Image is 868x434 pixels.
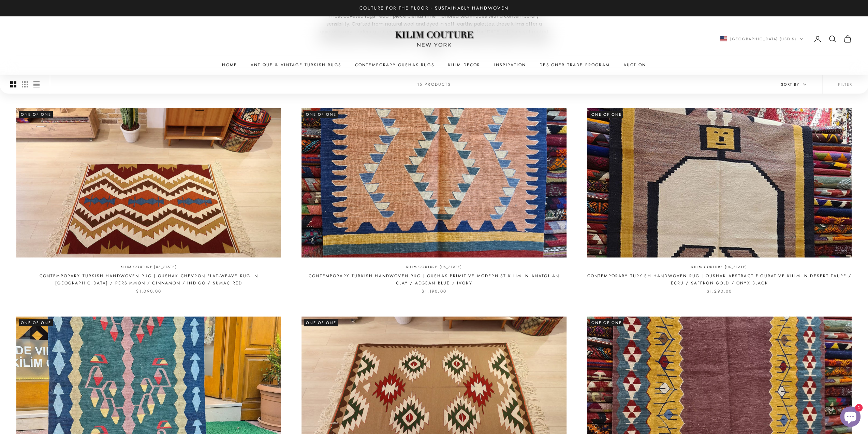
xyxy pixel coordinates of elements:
[838,406,863,429] inbox-online-store-chat: Shopify online store chat
[304,111,338,118] span: One of One
[765,75,822,94] button: Sort by
[16,272,281,286] a: Contemporary Turkish Handwoven Rug | Oushak Chevron Flat-Weave Rug in [GEOGRAPHIC_DATA] / Persimm...
[781,81,806,87] span: Sort by
[720,36,727,41] img: United States
[19,111,53,118] span: One of One
[222,61,237,68] a: Home
[355,61,435,68] a: Contemporary Oushak Rugs
[10,75,16,94] button: Switch to larger product images
[301,272,566,286] a: Contemporary Turkish Handwoven Rug | Oushak Primitive Modernist Kilim in Anatolian Clay / Aegean ...
[707,288,732,295] sale-price: $1,290.00
[590,319,623,326] span: One of One
[22,75,28,94] button: Switch to smaller product images
[417,81,451,88] p: 15 products
[590,111,623,118] span: One of One
[720,36,804,42] button: Change country or currency
[822,75,868,94] button: Filter
[251,61,341,68] a: Antique & Vintage Turkish Rugs
[121,264,177,270] a: Kilim Couture [US_STATE]
[730,36,797,42] span: [GEOGRAPHIC_DATA] (USD $)
[359,4,509,12] p: Couture for the Floor · Sustainably Handwoven
[392,23,477,55] img: Logo of Kilim Couture New York
[33,75,40,94] button: Switch to compact product images
[623,61,646,68] a: Auction
[494,61,526,68] a: Inspiration
[720,35,852,43] nav: Secondary navigation
[691,264,747,270] a: Kilim Couture [US_STATE]
[587,272,852,286] a: Contemporary Turkish Handwoven Rug | Oushak Abstract Figurative Kilim in Desert Taupe / Ecru / Sa...
[136,288,161,295] sale-price: $1,090.00
[19,319,53,326] span: One of One
[406,264,462,270] a: Kilim Couture [US_STATE]
[540,61,610,68] a: Designer Trade Program
[422,288,446,295] sale-price: $1,190.00
[448,61,481,68] summary: Kilim Decor
[16,61,852,68] nav: Primary navigation
[304,319,338,326] span: One of One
